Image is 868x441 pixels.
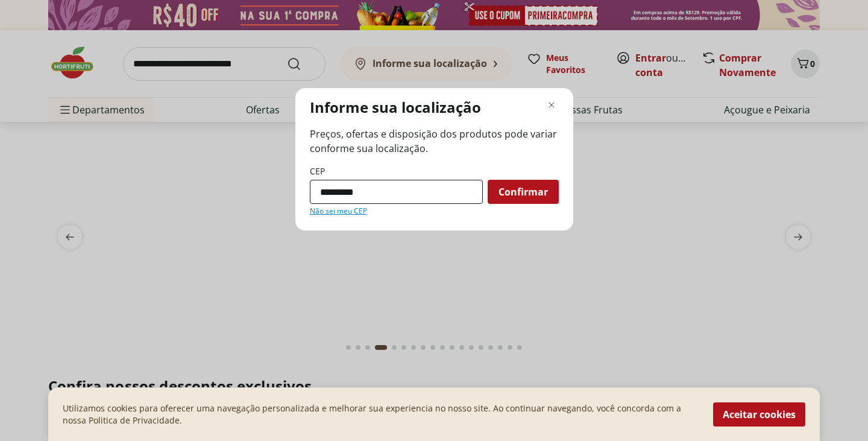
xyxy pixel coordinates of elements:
[310,206,367,216] a: Não sei meu CEP
[63,402,699,427] p: Utilizamos cookies para oferecer uma navegação personalizada e melhorar sua experiencia no nosso ...
[310,127,559,156] span: Preços, ofertas e disposição dos produtos pode variar conforme sua localização.
[713,402,805,427] button: Aceitar cookies
[488,180,559,204] button: Confirmar
[498,187,548,197] span: Confirmar
[544,98,559,112] button: Fechar modal de regionalização
[310,98,481,117] p: Informe sua localização
[310,165,325,177] label: CEP
[295,88,573,230] div: Modal de regionalização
